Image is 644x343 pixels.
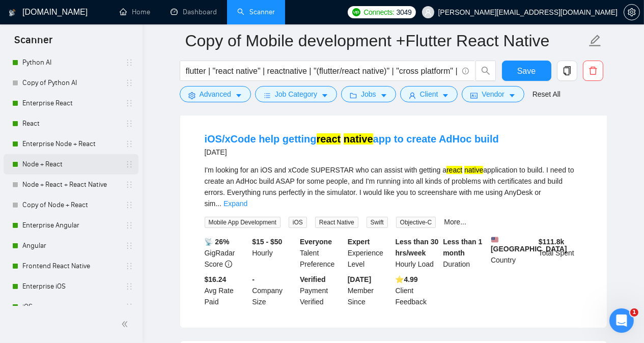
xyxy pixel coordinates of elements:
b: [GEOGRAPHIC_DATA] [491,236,567,253]
div: Avg Rate Paid [203,274,250,307]
a: dashboardDashboard [171,8,217,16]
a: iOS [22,297,119,317]
b: $15 - $50 [252,238,282,246]
span: 3049 [397,7,412,18]
a: More... [444,218,466,226]
span: idcard [470,92,478,99]
span: holder [125,59,133,67]
b: 📡 26% [205,238,230,246]
span: Advanced [200,89,231,100]
div: Experience Level [346,236,394,270]
span: delete [583,66,603,75]
span: copy [557,66,577,75]
span: double-left [121,319,131,329]
b: - [252,275,255,283]
span: Jobs [361,89,376,100]
button: userClientcaret-down [400,86,458,102]
span: Scanner [6,33,61,54]
a: Copy of Node + React [22,195,119,215]
button: barsJob Categorycaret-down [255,86,337,102]
button: search [475,61,496,81]
div: Payment Verified [298,274,346,307]
b: [DATE] [348,275,371,283]
div: Client Feedback [394,274,441,307]
a: setting [624,8,640,16]
span: holder [125,160,133,168]
a: Enterprise React [22,93,119,113]
b: Verified [300,275,326,283]
div: Duration [441,236,489,270]
mark: react [317,133,341,145]
span: Swift [367,217,388,228]
button: setting [624,4,640,20]
span: setting [188,92,195,99]
span: user [425,9,432,16]
button: idcardVendorcaret-down [462,86,524,102]
span: info-circle [225,261,232,268]
button: settingAdvancedcaret-down [180,86,251,102]
span: Connects: [363,7,394,18]
a: searchScanner [237,8,275,16]
input: Search Freelance Jobs... [186,65,458,77]
span: edit [589,34,602,47]
a: Enterprise Node + React [22,134,119,154]
b: Less than 1 month [443,238,482,257]
span: Mobile App Development [205,217,281,228]
span: holder [125,282,133,291]
img: upwork-logo.png [352,8,360,16]
span: Job Category [275,89,317,100]
a: Reset All [533,89,561,100]
div: Company Size [250,274,298,307]
a: Enterprise iOS [22,276,119,297]
span: caret-down [235,92,242,99]
span: ... [215,199,221,208]
button: folderJobscaret-down [341,86,396,102]
b: Expert [348,238,370,246]
div: Hourly [250,236,298,270]
span: React Native [315,217,358,228]
a: Python AI [22,52,119,73]
span: holder [125,303,133,311]
div: I'm looking for an iOS and xCode SUPERSTAR who can assist with getting a application to build. I ... [205,164,582,209]
button: copy [557,61,577,81]
button: delete [583,61,603,81]
span: caret-down [509,92,516,99]
span: holder [125,242,133,250]
span: 1 [630,308,638,317]
span: Client [420,89,438,100]
span: holder [125,140,133,148]
div: Talent Preference [298,236,346,270]
div: Country [489,236,537,270]
mark: native [464,166,483,174]
b: Everyone [300,238,332,246]
b: Less than 30 hrs/week [396,238,439,257]
a: Frontend React Native [22,256,119,276]
div: Hourly Load [394,236,441,270]
a: Angular [22,236,119,256]
span: iOS [289,217,307,228]
span: holder [125,221,133,230]
button: Save [502,61,551,81]
span: setting [624,8,639,16]
div: Total Spent [537,236,584,270]
div: GigRadar Score [203,236,250,270]
a: iOS/xCode help gettingreact nativeapp to create AdHoc build [205,133,499,145]
a: Node + React [22,154,119,175]
span: user [409,92,416,99]
mark: react [446,166,462,174]
span: search [476,66,495,75]
a: React [22,113,119,134]
span: holder [125,120,133,128]
img: logo [9,5,16,21]
a: Enterprise Angular [22,215,119,236]
span: folder [350,92,357,99]
span: holder [125,79,133,87]
div: [DATE] [205,146,499,158]
span: caret-down [321,92,328,99]
b: $16.24 [205,275,227,283]
input: Scanner name... [185,28,586,53]
span: holder [125,262,133,270]
a: homeHome [120,8,150,16]
span: Vendor [482,89,504,100]
span: caret-down [380,92,387,99]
